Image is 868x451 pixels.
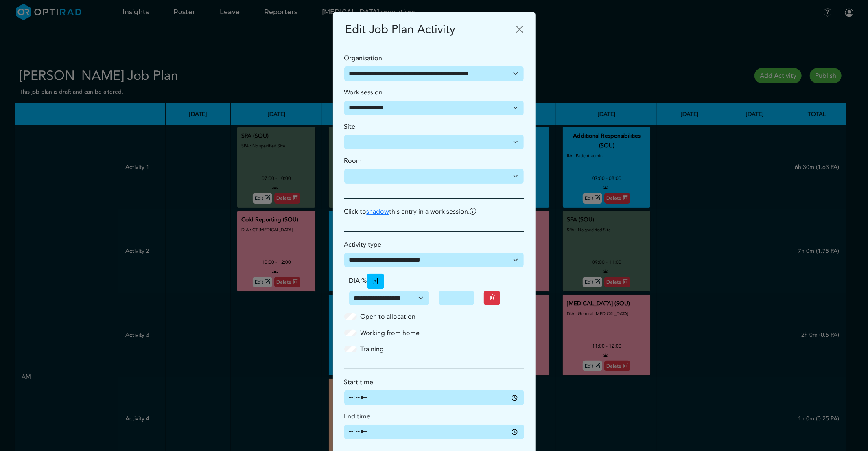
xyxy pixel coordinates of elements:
[367,207,389,216] a: shadow
[344,53,383,63] label: Organisation
[344,377,374,387] label: Start time
[513,23,526,36] button: Close
[344,412,371,421] label: End time
[361,328,420,338] label: Working from home
[344,240,382,250] label: Activity type
[344,122,356,131] label: Site
[345,21,455,38] h5: Edit Job Plan Activity
[344,156,362,166] label: Room
[361,312,416,322] label: Open to allocation
[339,207,529,217] p: Click to this entry in a work session.
[344,88,383,97] label: Work session
[344,274,524,289] div: DIA %
[361,344,384,354] label: Training
[470,207,477,216] i: To shadow the entry is to show a duplicate in another work session.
